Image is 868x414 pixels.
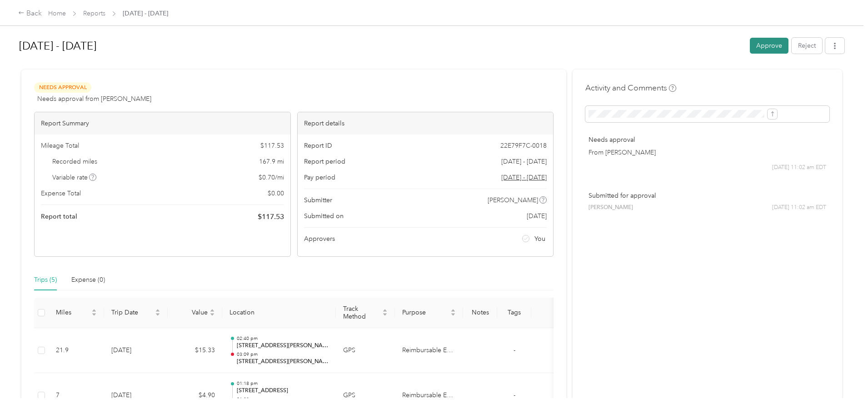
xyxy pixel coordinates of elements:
td: 21.9 [49,328,104,374]
span: - [514,391,515,399]
h1: Sep 22 - 28, 2025 [19,35,743,57]
span: [PERSON_NAME] [488,195,538,205]
span: Pay period [304,173,335,182]
span: Variable rate [52,173,97,182]
span: Go to pay period [501,173,547,182]
h4: Activity and Comments [585,82,676,94]
span: [DATE] [527,211,547,221]
td: Reimbursable Expense [395,328,463,374]
span: 167.9 mi [259,157,284,166]
p: 01:33 pm [237,396,329,403]
span: Submitted on [304,211,344,221]
span: caret-up [210,308,215,313]
span: [PERSON_NAME] [589,204,633,212]
p: Submitted for approval [589,191,826,200]
span: caret-down [155,312,160,317]
td: [DATE] [104,328,168,374]
span: [DATE] 11:02 am EDT [772,204,826,212]
span: [DATE] - [DATE] [123,9,168,18]
p: [STREET_ADDRESS][PERSON_NAME] [237,342,329,350]
span: caret-down [450,312,456,317]
span: [DATE] - [DATE] [501,157,547,166]
span: - [514,346,515,354]
th: Tags [497,298,531,328]
span: You [534,234,545,244]
span: caret-up [155,308,160,313]
span: Report total [41,212,77,221]
span: caret-down [382,312,388,317]
span: 22E79F7C-0018 [500,141,547,150]
span: Report period [304,157,345,166]
span: Value [175,309,208,316]
span: $ 0.70 / mi [259,173,284,182]
button: Reject [792,38,822,54]
p: 03:09 pm [237,351,329,358]
button: Approve [750,38,788,54]
span: Needs approval from [PERSON_NAME] [37,94,151,104]
span: Miles [56,309,90,316]
p: 01:18 pm [237,380,329,387]
span: Report ID [304,141,332,150]
span: $ 0.00 [268,189,284,198]
td: $15.33 [168,328,222,374]
span: Mileage Total [41,141,79,150]
span: Expense Total [41,189,81,198]
p: [STREET_ADDRESS] [237,387,329,395]
span: caret-up [450,308,456,313]
p: 02:40 pm [237,335,329,342]
td: GPS [336,328,395,374]
span: Purpose [402,309,449,316]
th: Trip Date [104,298,168,328]
span: Trip Date [111,309,153,316]
span: [DATE] 11:02 am EDT [772,164,826,172]
span: Track Method [343,305,380,320]
div: Trips (5) [34,275,57,285]
span: caret-up [91,308,97,313]
th: Notes [463,298,497,328]
iframe: Everlance-gr Chat Button Frame [817,363,868,414]
span: caret-up [382,308,388,313]
div: Expense (0) [71,275,105,285]
span: caret-down [210,312,215,317]
th: Value [168,298,222,328]
div: Report details [298,112,554,135]
p: [STREET_ADDRESS][PERSON_NAME] [237,358,329,366]
th: Track Method [336,298,395,328]
th: Location [222,298,336,328]
span: $ 117.53 [258,211,284,222]
th: Purpose [395,298,463,328]
span: Submitter [304,195,332,205]
span: Approvers [304,234,335,244]
div: Back [18,8,42,19]
p: From [PERSON_NAME] [589,148,826,157]
span: caret-down [91,312,97,317]
a: Reports [83,10,105,17]
div: Report Summary [35,112,290,135]
th: Miles [49,298,104,328]
span: $ 117.53 [260,141,284,150]
span: Needs Approval [34,82,91,93]
a: Home [48,10,66,17]
p: Needs approval [589,135,826,145]
span: Recorded miles [52,157,97,166]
